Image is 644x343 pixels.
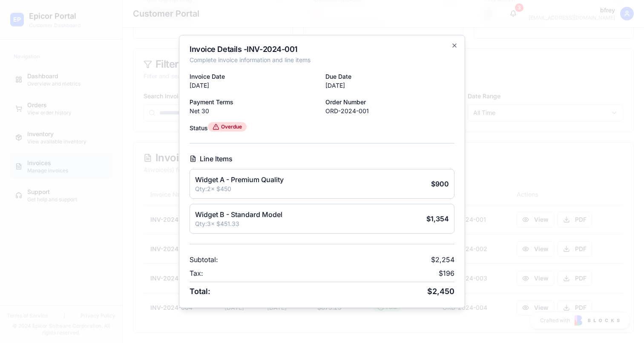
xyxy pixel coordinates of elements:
span: $ 2,450 [427,286,454,297]
label: Order Number [325,98,366,106]
h4: Line Items [190,154,454,164]
p: Net 30 [190,107,319,115]
p: [DATE] [325,81,454,90]
label: Payment Terms [190,98,233,106]
span: $ 2,254 [431,254,454,265]
span: Subtotal: [190,254,218,265]
span: Tax: [190,268,203,278]
p: [DATE] [190,81,319,90]
p: ORD-2024-001 [325,107,454,115]
span: Overdue [213,123,242,130]
span: Total: [190,286,210,297]
label: Status [190,124,208,131]
span: $ 196 [439,268,454,278]
h2: Invoice Details - INV-2024-001 [190,46,454,53]
label: Due Date [325,73,351,80]
p: Widget A - Premium Quality [195,174,431,185]
p: $ 1,354 [426,214,449,224]
p: Qty: 3 × $ 451.33 [195,220,426,228]
p: $ 900 [431,179,449,189]
p: Widget B - Standard Model [195,209,426,220]
p: Qty: 2 × $ 450 [195,185,431,193]
p: Complete invoice information and line items [190,56,454,64]
label: Invoice Date [190,73,225,80]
